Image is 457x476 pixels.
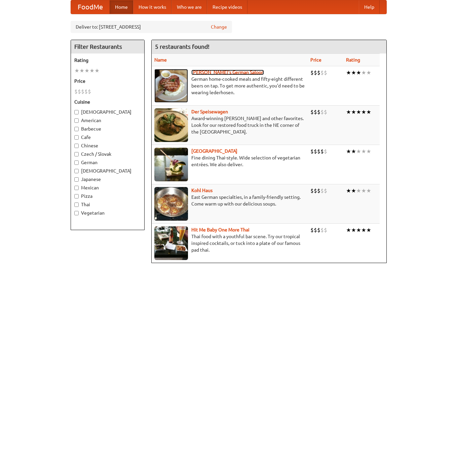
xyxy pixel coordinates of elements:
[320,226,324,234] li: $
[314,187,317,194] li: $
[324,187,327,194] li: $
[351,226,356,234] li: ★
[320,187,324,194] li: $
[356,69,361,76] li: ★
[74,168,141,174] label: [DEMOGRAPHIC_DATA]
[310,108,314,116] li: $
[320,108,324,116] li: $
[191,70,264,75] a: [PERSON_NAME]'s German Saloon
[74,110,79,114] input: [DEMOGRAPHIC_DATA]
[207,0,247,14] a: Recipe videos
[74,78,141,84] h5: Price
[74,88,78,95] li: $
[74,125,141,132] label: Barbecue
[74,159,141,166] label: German
[314,148,317,155] li: $
[361,148,366,155] li: ★
[356,187,361,194] li: ★
[346,187,351,194] li: ★
[74,184,141,191] label: Mexican
[89,67,94,74] li: ★
[74,118,79,123] input: American
[74,67,79,74] li: ★
[366,226,371,234] li: ★
[155,43,210,50] ng-pluralize: 5 restaurants found!
[314,69,317,76] li: $
[191,188,213,193] a: Kohl Haus
[361,108,366,116] li: ★
[74,169,79,173] input: [DEMOGRAPHIC_DATA]
[366,108,371,116] li: ★
[351,108,356,116] li: ★
[366,69,371,76] li: ★
[84,88,88,95] li: $
[154,76,305,96] p: German home-cooked meals and fifty-eight different beers on tap. To get more authentic, you'd nee...
[74,210,141,216] label: Vegetarian
[74,57,141,64] h5: Rating
[317,148,320,155] li: $
[88,88,91,95] li: $
[74,177,79,182] input: Japanese
[154,233,305,253] p: Thai food with a youthful bar scene. Try our tropical inspired cocktails, or tuck into a plate of...
[356,226,361,234] li: ★
[310,226,314,234] li: $
[154,108,188,142] img: speisewagen.jpg
[346,57,360,63] a: Rating
[74,151,141,157] label: Czech / Slovak
[310,69,314,76] li: $
[324,69,327,76] li: $
[79,67,84,74] li: ★
[320,69,324,76] li: $
[71,21,232,33] div: Deliver to: [STREET_ADDRESS]
[346,148,351,155] li: ★
[74,194,79,198] input: Pizza
[324,226,327,234] li: $
[211,24,227,30] a: Change
[74,142,141,149] label: Chinese
[310,187,314,194] li: $
[317,226,320,234] li: $
[310,57,321,63] a: Price
[74,135,79,140] input: Cafe
[359,0,380,14] a: Help
[110,0,133,14] a: Home
[356,148,361,155] li: ★
[346,69,351,76] li: ★
[324,148,327,155] li: $
[74,117,141,124] label: American
[191,109,228,114] b: Der Speisewagen
[191,148,237,154] a: [GEOGRAPHIC_DATA]
[366,187,371,194] li: ★
[74,193,141,199] label: Pizza
[346,108,351,116] li: ★
[74,152,79,156] input: Czech / Slovak
[74,127,79,131] input: Barbecue
[71,0,110,14] a: FoodMe
[191,227,250,232] a: Hit Me Baby One More Thai
[317,69,320,76] li: $
[154,115,305,135] p: Award-winning [PERSON_NAME] and other favorites. Look for our restored food truck in the NE corne...
[324,108,327,116] li: $
[78,88,81,95] li: $
[133,0,172,14] a: How it works
[361,187,366,194] li: ★
[74,203,79,207] input: Thai
[74,134,141,141] label: Cafe
[74,160,79,165] input: German
[361,226,366,234] li: ★
[74,144,79,148] input: Chinese
[74,186,79,190] input: Mexican
[81,88,84,95] li: $
[74,201,141,208] label: Thai
[317,187,320,194] li: $
[361,69,366,76] li: ★
[366,148,371,155] li: ★
[320,148,324,155] li: $
[74,109,141,115] label: [DEMOGRAPHIC_DATA]
[84,67,89,74] li: ★
[154,148,188,181] img: satay.jpg
[154,226,188,260] img: babythai.jpg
